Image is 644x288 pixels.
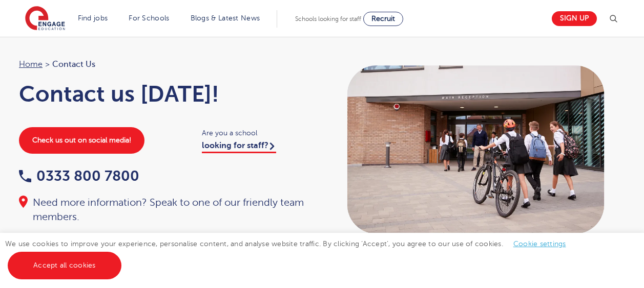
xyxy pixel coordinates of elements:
a: Find jobs [78,14,108,22]
span: Are you a school [202,127,312,139]
a: Accept all cookies [8,252,121,279]
a: Blogs & Latest News [191,14,260,22]
a: Recruit [363,12,403,26]
a: For Schools [129,14,169,22]
a: looking for staff? [202,141,276,153]
a: 0333 800 7800 [19,168,139,184]
a: Home [19,60,43,69]
span: Contact Us [52,58,95,71]
h1: Contact us [DATE]! [19,81,312,107]
a: Cookie settings [513,240,566,248]
span: We use cookies to improve your experience, personalise content, and analyse website traffic. By c... [5,240,576,269]
a: Sign up [552,11,597,26]
a: Check us out on social media! [19,127,144,154]
nav: breadcrumb [19,58,312,71]
span: > [45,60,50,69]
img: Engage Education [25,6,65,32]
span: Recruit [371,15,395,22]
span: Schools looking for staff [295,15,361,22]
div: Need more information? Speak to one of our friendly team members. [19,196,312,224]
